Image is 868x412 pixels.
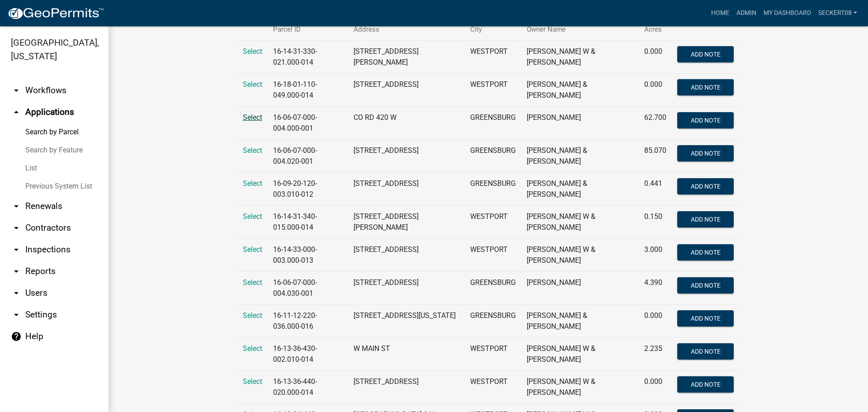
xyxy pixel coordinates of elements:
[639,173,672,206] td: 0.441
[348,272,465,305] td: [STREET_ADDRESS]
[815,5,861,22] a: seckert08
[677,112,734,128] button: Add Note
[268,74,348,107] td: 16-18-01-110-049.000-014
[690,117,720,124] span: Add Note
[243,47,262,56] a: Select
[11,244,22,255] i: arrow_drop_down
[243,311,262,320] a: Select
[677,79,734,95] button: Add Note
[268,239,348,272] td: 16-14-33-000-003.000-013
[465,41,521,74] td: WESTPORT
[11,266,22,277] i: arrow_drop_down
[690,249,720,256] span: Add Note
[243,146,262,155] a: Select
[639,19,672,40] th: Acres
[11,309,22,320] i: arrow_drop_down
[348,338,465,371] td: W MAIN ST
[243,80,262,89] a: Select
[243,344,262,353] a: Select
[243,212,262,221] a: Select
[677,277,734,294] button: Add Note
[465,239,521,272] td: WESTPORT
[639,371,672,404] td: 0.000
[708,5,733,22] a: Home
[465,305,521,338] td: GREENSBURG
[268,272,348,305] td: 16-06-07-000-004.030-001
[521,41,639,74] td: [PERSON_NAME] W & [PERSON_NAME]
[521,371,639,404] td: [PERSON_NAME] W & [PERSON_NAME]
[348,140,465,173] td: [STREET_ADDRESS]
[521,140,639,173] td: [PERSON_NAME] & [PERSON_NAME]
[639,74,672,107] td: 0.000
[348,371,465,404] td: [STREET_ADDRESS]
[521,173,639,206] td: [PERSON_NAME] & [PERSON_NAME]
[11,107,22,118] i: arrow_drop_up
[733,5,760,22] a: Admin
[521,239,639,272] td: [PERSON_NAME] W & [PERSON_NAME]
[268,338,348,371] td: 16-13-36-430-002.010-014
[690,381,720,388] span: Add Note
[243,245,262,254] a: Select
[268,41,348,74] td: 16-14-31-330-021.000-014
[11,85,22,96] i: arrow_drop_down
[639,107,672,140] td: 62.700
[521,19,639,40] th: Owner Name
[465,173,521,206] td: GREENSBURG
[677,376,734,393] button: Add Note
[521,338,639,371] td: [PERSON_NAME] W & [PERSON_NAME]
[690,51,720,58] span: Add Note
[677,310,734,327] button: Add Note
[11,331,22,342] i: help
[268,206,348,239] td: 16-14-31-340-015.000-014
[465,272,521,305] td: GREENSBURG
[690,84,720,91] span: Add Note
[639,41,672,74] td: 0.000
[639,239,672,272] td: 3.000
[268,305,348,338] td: 16-11-12-220-036.000-016
[348,173,465,206] td: [STREET_ADDRESS]
[465,74,521,107] td: WESTPORT
[521,272,639,305] td: [PERSON_NAME]
[677,244,734,260] button: Add Note
[243,278,262,287] a: Select
[690,348,720,355] span: Add Note
[348,206,465,239] td: [STREET_ADDRESS][PERSON_NAME]
[639,305,672,338] td: 0.000
[677,211,734,227] button: Add Note
[690,150,720,157] span: Add Note
[243,179,262,188] a: Select
[639,206,672,239] td: 0.150
[677,145,734,161] button: Add Note
[521,107,639,140] td: [PERSON_NAME]
[268,19,348,40] th: Parcel ID
[268,371,348,404] td: 16-13-36-440-020.000-014
[465,371,521,404] td: WESTPORT
[348,19,465,40] th: Address
[521,74,639,107] td: [PERSON_NAME] & [PERSON_NAME]
[243,377,262,386] a: Select
[348,74,465,107] td: [STREET_ADDRESS]
[690,315,720,322] span: Add Note
[677,343,734,360] button: Add Note
[348,239,465,272] td: [STREET_ADDRESS]
[639,140,672,173] td: 85.070
[639,272,672,305] td: 4.390
[11,201,22,212] i: arrow_drop_down
[243,113,262,122] a: Select
[348,305,465,338] td: [STREET_ADDRESS][US_STATE]
[690,183,720,190] span: Add Note
[11,288,22,298] i: arrow_drop_down
[677,46,734,62] button: Add Note
[268,173,348,206] td: 16-09-20-120-003.010-012
[690,282,720,289] span: Add Note
[465,107,521,140] td: GREENSBURG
